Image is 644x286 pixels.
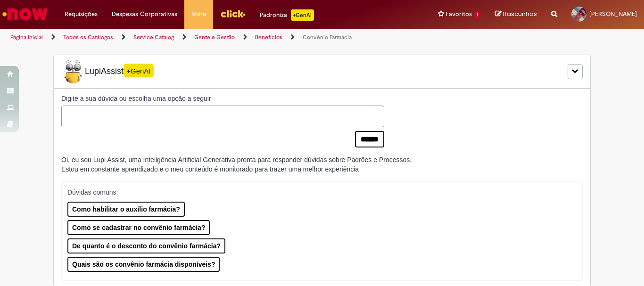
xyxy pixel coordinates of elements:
[1,5,50,24] img: ServiceNow
[67,238,225,253] button: De quanto é o desconto do convênio farmácia?
[61,94,384,103] label: Digite a sua dúvida ou escolha uma opção a seguir
[194,33,235,41] a: Gente e Gestão
[303,33,352,41] a: Convênio Farmácia
[63,33,113,41] a: Todos os Catálogos
[61,60,154,83] span: LupiAssist
[7,29,422,46] ul: Trilhas de página
[67,202,185,217] button: Como habilitar o auxílio farmácia?
[61,155,412,174] div: Oi, eu sou Lupi Assist, uma Inteligência Artificial Generativa pronta para responder dúvidas sobr...
[133,33,174,41] a: Service Catalog
[10,33,43,41] a: Página inicial
[503,9,537,18] span: Rascunhos
[220,7,246,21] img: click_logo_yellow_360x200.png
[191,9,206,19] span: More
[589,10,637,18] span: [PERSON_NAME]
[67,257,220,272] button: Quais são os convênio farmácia disponíveis?
[495,10,537,19] a: Rascunhos
[260,9,314,21] div: Padroniza
[53,55,591,89] div: LupiLupiAssist+GenAI
[474,11,481,19] span: 1
[124,64,154,77] span: +GenAI
[67,188,569,197] p: Dúvidas comuns:
[446,9,472,19] span: Favoritos
[291,9,314,21] p: +GenAi
[255,33,282,41] a: Benefícios
[112,9,177,19] span: Despesas Corporativas
[61,60,85,83] img: Lupi
[67,220,210,235] button: Como se cadastrar no convênio farmácia?
[65,9,98,19] span: Requisições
